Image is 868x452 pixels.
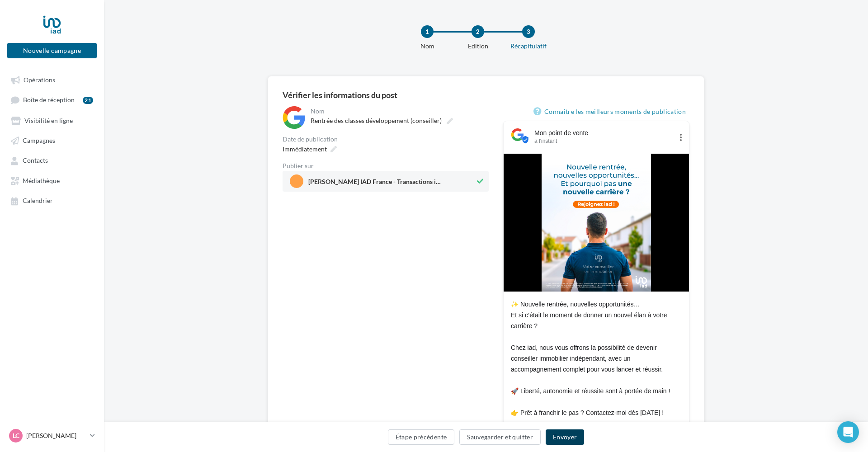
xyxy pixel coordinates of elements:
a: LC [PERSON_NAME] [7,427,97,444]
a: Boîte de réception21 [5,91,99,108]
div: Nom [398,42,456,51]
a: Connaître les meilleurs moments de publication [533,106,689,117]
span: Calendrier [23,197,53,205]
span: Boîte de réception [23,96,75,104]
a: Opérations [5,71,99,88]
div: Publier sur [283,163,489,169]
a: Campagnes [5,132,99,148]
span: Rentrée des classes développement (conseiller) [311,117,442,124]
div: Nom [311,108,487,114]
span: Contacts [23,157,48,165]
div: à l'instant [534,137,673,145]
div: Edition [449,42,507,51]
div: 3 [522,25,535,38]
button: Sauvegarder et quitter [459,429,541,445]
button: Étape précédente [388,429,455,445]
p: [PERSON_NAME] [26,431,86,440]
a: Contacts [5,152,99,168]
button: Envoyer [546,429,584,445]
a: Médiathèque [5,172,99,188]
span: Campagnes [23,137,55,144]
div: Mon point de vente [534,128,673,137]
span: Visibilité en ligne [24,117,73,124]
div: 2 [472,25,484,38]
div: Récapitulatif [500,42,557,51]
span: Immédiatement [283,145,327,153]
div: Open Intercom Messenger [837,421,859,443]
img: Post_4_5_rentree_2025_(version_dvpt)_1 [542,154,651,292]
div: 21 [83,97,93,104]
button: Nouvelle campagne [7,43,97,58]
div: 1 [421,25,434,38]
div: Vérifier les informations du post [283,91,689,99]
a: Calendrier [5,192,99,208]
div: ✨ Nouvelle rentrée, nouvelles opportunités… Et si c’était le moment de donner un nouvel élan à vo... [511,299,682,418]
div: Date de publication [283,136,489,142]
span: Médiathèque [23,177,60,184]
span: Opérations [24,76,55,84]
a: Visibilité en ligne [5,112,99,128]
span: LC [13,431,19,440]
span: [PERSON_NAME] IAD France - Transactions immobilières et Fonds de commerce sur [GEOGRAPHIC_DATA] e... [308,179,444,188]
